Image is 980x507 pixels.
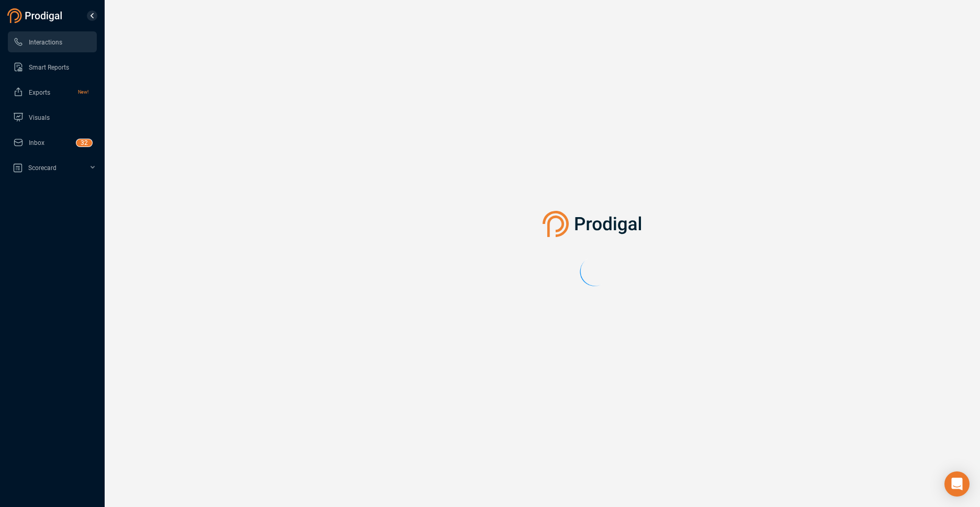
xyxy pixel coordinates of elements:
[944,471,970,497] div: Open Intercom Messenger
[29,64,69,71] span: Smart Reports
[78,82,88,103] span: New!
[8,82,97,103] li: Exports
[8,31,97,52] li: Interactions
[8,132,97,153] li: Inbox
[13,31,88,52] a: Interactions
[13,107,88,128] a: Visuals
[28,164,57,172] span: Scorecard
[29,139,44,147] span: Inbox
[13,57,88,77] a: Smart Reports
[543,211,647,237] img: prodigal-logo
[29,39,62,46] span: Interactions
[76,139,92,147] sup: 32
[81,139,84,150] p: 3
[29,114,50,121] span: Visuals
[29,89,50,96] span: Exports
[13,82,88,103] a: ExportsNew!
[8,107,97,128] li: Visuals
[84,139,88,150] p: 2
[7,8,65,23] img: prodigal-logo
[13,132,88,153] a: Inbox
[8,57,97,77] li: Smart Reports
